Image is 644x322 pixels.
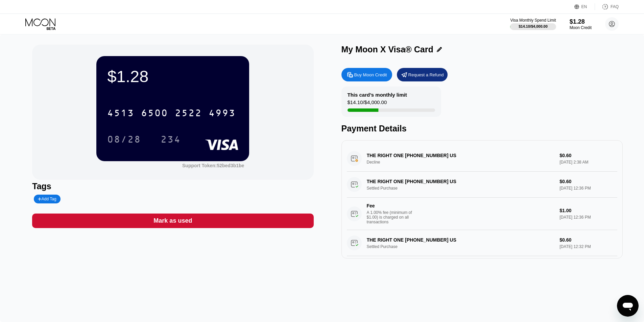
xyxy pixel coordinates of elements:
[182,163,244,168] div: Support Token: 52bed3b1be
[175,108,202,119] div: 2522
[574,3,595,10] div: EN
[107,108,134,119] div: 4513
[348,99,387,108] div: $14.10 / $4,000.00
[559,208,617,213] div: $1.00
[38,197,56,201] div: Add Tag
[510,18,556,30] div: Visa Monthly Spend Limit$14.10/$4,000.00
[341,124,623,133] div: Payment Details
[570,18,592,30] div: $1.28Moon Credit
[209,108,236,119] div: 4993
[103,104,240,121] div: 4513650025224993
[341,68,392,81] div: Buy Moon Credit
[397,68,448,81] div: Request a Refund
[347,256,617,289] div: FeeA 1.00% fee (minimum of $1.00) is charged on all transactions$1.00[DATE] 12:32 PM
[32,214,313,228] div: Mark as used
[341,45,433,54] div: My Moon X Visa® Card
[102,131,146,148] div: 08/28
[156,131,186,148] div: 234
[617,295,639,317] iframe: Button to launch messaging window
[107,135,141,146] div: 08/28
[367,210,418,224] div: A 1.00% fee (minimum of $1.00) is charged on all transactions
[510,18,556,23] div: Visa Monthly Spend Limit
[595,3,619,10] div: FAQ
[367,203,414,208] div: Fee
[408,72,444,78] div: Request a Refund
[519,24,548,28] div: $14.10 / $4,000.00
[141,108,168,119] div: 6500
[347,198,617,230] div: FeeA 1.00% fee (minimum of $1.00) is charged on all transactions$1.00[DATE] 12:36 PM
[559,215,617,220] div: [DATE] 12:36 PM
[354,72,387,78] div: Buy Moon Credit
[348,92,407,98] div: This card’s monthly limit
[570,18,592,25] div: $1.28
[34,195,60,203] div: Add Tag
[182,163,244,168] div: Support Token:52bed3b1be
[32,181,313,191] div: Tags
[161,135,181,146] div: 234
[581,4,587,9] div: EN
[107,67,238,86] div: $1.28
[153,217,192,225] div: Mark as used
[570,25,592,30] div: Moon Credit
[611,4,619,9] div: FAQ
